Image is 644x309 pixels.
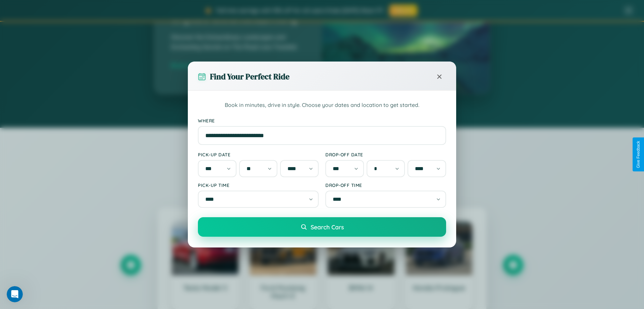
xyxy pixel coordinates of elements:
[198,101,446,110] p: Book in minutes, drive in style. Choose your dates and location to get started.
[198,217,446,237] button: Search Cars
[325,182,446,188] label: Drop-off Time
[198,182,319,188] label: Pick-up Time
[325,152,446,157] label: Drop-off Date
[198,152,319,157] label: Pick-up Date
[198,118,446,123] label: Where
[210,71,289,82] h3: Find Your Perfect Ride
[311,223,344,231] span: Search Cars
